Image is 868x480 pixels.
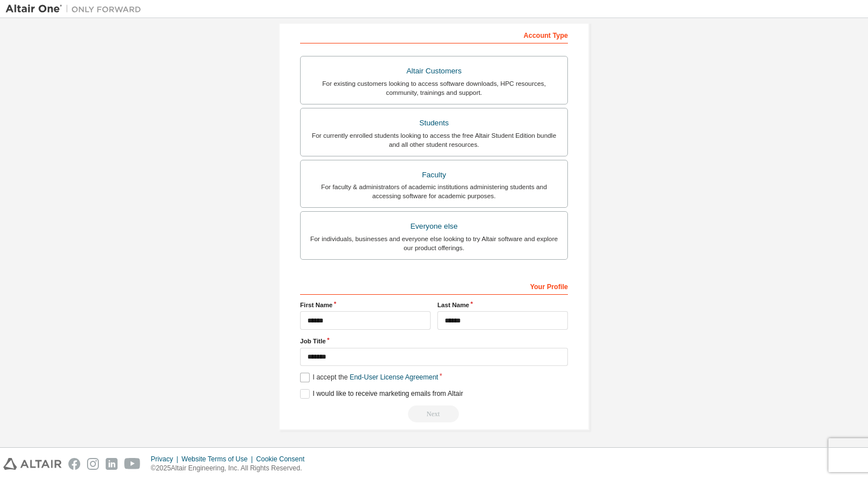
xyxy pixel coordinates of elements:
div: Altair Customers [307,63,561,79]
label: I would like to receive marketing emails from Altair [300,389,463,399]
div: Faculty [307,167,561,183]
img: youtube.svg [124,458,141,470]
img: instagram.svg [87,458,99,470]
div: Everyone else [307,219,561,234]
div: For existing customers looking to access software downloads, HPC resources, community, trainings ... [307,79,561,97]
div: Cookie Consent [256,455,311,464]
img: linkedin.svg [106,458,118,470]
img: altair_logo.svg [3,458,62,470]
img: Altair One [6,3,147,15]
div: Website Terms of Use [181,455,256,464]
label: I accept the [300,373,438,382]
p: © 2025 Altair Engineering, Inc. All Rights Reserved. [151,464,311,473]
div: Account Type [300,25,568,43]
div: Privacy [151,455,181,464]
label: First Name [300,300,431,309]
label: Job Title [300,337,568,346]
img: facebook.svg [68,458,80,470]
div: For faculty & administrators of academic institutions administering students and accessing softwa... [307,182,561,200]
div: Students [307,115,561,131]
div: Read and acccept EULA to continue [300,405,568,422]
div: Your Profile [300,277,568,295]
div: For currently enrolled students looking to access the free Altair Student Edition bundle and all ... [307,131,561,149]
a: End-User License Agreement [350,373,439,381]
label: Last Name [437,300,568,309]
div: For individuals, businesses and everyone else looking to try Altair software and explore our prod... [307,234,561,252]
